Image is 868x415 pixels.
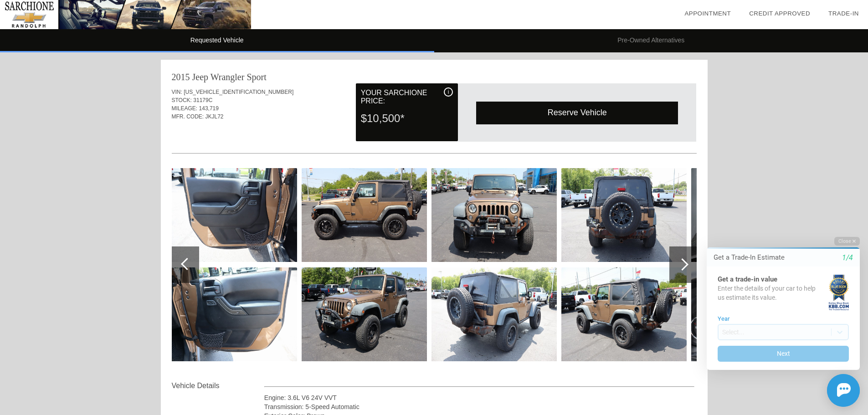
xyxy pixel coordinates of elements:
[431,267,557,361] img: image.aspx
[172,168,297,262] img: image.aspx
[172,97,192,103] span: STOCK:
[431,168,557,262] img: image.aspx
[172,71,245,83] div: 2015 Jeep Wrangler
[172,105,198,112] span: MILEAGE:
[448,89,449,95] span: i
[691,168,817,262] img: image.aspx
[264,393,695,402] div: Engine: 3.6L V6 24V VVT
[247,71,266,83] div: Sport
[172,113,204,120] span: MFR. CODE:
[184,89,293,95] span: [US_VEHICLE_IDENTIFICATION_NUMBER]
[264,402,695,411] div: Transmission: 5-Speed Automatic
[172,126,697,141] div: Quoted on [DATE] 6:16:50 AM
[561,267,687,361] img: image.aspx
[828,10,859,17] a: Trade-In
[361,107,453,130] div: $10,500*
[172,380,264,391] div: Vehicle Details
[561,168,687,262] img: image.aspx
[749,10,810,17] a: Credit Approved
[205,113,224,120] span: JKJL72
[476,102,678,124] div: Reserve Vehicle
[199,105,219,112] span: 143,719
[172,89,182,95] span: VIN:
[684,10,731,17] a: Appointment
[172,267,297,361] img: image.aspx
[193,97,212,103] span: 31179C
[688,229,868,415] iframe: Chat Assistance
[302,267,427,361] img: image.aspx
[361,87,453,107] div: Your Sarchione Price:
[302,168,427,262] img: image.aspx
